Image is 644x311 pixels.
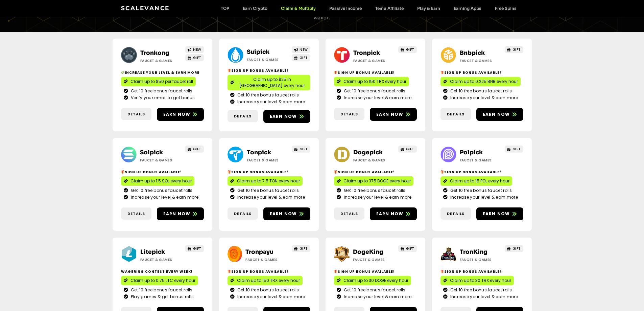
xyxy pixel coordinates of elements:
[353,149,383,156] a: Dogepick
[450,79,518,85] span: Claim up to 0.225 BNB every hour
[334,77,409,86] a: Claim up to 150 TRX every hour
[228,207,258,220] a: Details
[292,54,310,61] a: GIFT
[300,246,308,251] span: GIFT
[121,170,204,175] h2: Sign Up Bonus Available!
[270,211,297,217] span: Earn now
[334,270,337,273] img: 🎁
[334,207,364,220] a: Details
[460,149,483,156] a: Polpick
[476,108,523,121] a: Earn now
[368,6,410,11] a: Temu Affiliate
[237,76,308,89] span: Claim up to $25 in [GEOGRAPHIC_DATA] every hour
[440,269,523,274] h2: Sign Up Bonus Available!
[300,47,308,52] span: NEW
[343,277,408,284] span: Claim up to 30 DOGE every hour
[140,248,165,256] a: Litepick
[440,270,444,273] img: 🎁
[121,5,170,12] a: Scalevance
[342,194,411,200] span: Increase your level & earn more
[406,47,414,52] span: GIFT
[450,178,509,184] span: Claim up to 15 POL every hour
[193,55,201,60] span: GIFT
[157,207,204,220] a: Earn now
[440,170,523,175] h2: Sign Up Bonus Available!
[440,170,444,174] img: 🎁
[140,158,182,163] h2: Faucet & Games
[334,108,364,120] a: Details
[247,48,269,55] a: Suipick
[121,71,124,74] img: 💸
[129,95,195,101] span: Verify your email to get bonus
[410,6,447,11] a: Play & Earn
[460,49,485,57] a: Bnbpick
[440,176,512,186] a: Claim up to 15 POL every hour
[353,49,380,57] a: Tronpick
[140,149,163,156] a: Solpick
[323,6,368,11] a: Passive Income
[228,170,310,175] h2: Sign Up Bonus Available!
[292,245,310,252] a: GIFT
[370,108,417,121] a: Earn now
[247,149,271,156] a: Tonpick
[353,58,396,63] h2: Faucet & Games
[440,71,444,74] img: 🎁
[334,170,417,175] h2: Sign Up Bonus Available!
[440,207,471,220] a: Details
[129,287,193,293] span: Get 10 free bonus faucet rolls
[449,88,512,94] span: Get 10 free bonus faucet rolls
[476,207,523,220] a: Earn now
[163,211,191,217] span: Earn now
[236,99,305,105] span: Increase your level & earn more
[300,147,308,152] span: GIFT
[370,207,417,220] a: Earn now
[228,75,310,90] a: Claim up to $25 in [GEOGRAPHIC_DATA] every hour
[353,158,396,163] h2: Faucet & Games
[292,46,310,53] a: NEW
[334,276,411,285] a: Claim up to 30 DOGE every hour
[343,178,411,184] span: Claim up to 375 DOGE every hour
[483,111,510,117] span: Earn now
[263,110,310,123] a: Earn now
[406,147,414,152] span: GIFT
[449,194,518,200] span: Increase your level & earn more
[340,111,358,117] span: Details
[483,211,510,217] span: Earn now
[488,6,523,11] a: Free Spins
[398,46,417,53] a: GIFT
[228,68,310,73] h2: Sign Up Bonus Available!
[440,276,514,285] a: Claim up to 30 TRX every hour
[127,111,145,117] span: Details
[342,187,406,194] span: Get 10 free bonus faucet rolls
[129,294,194,300] span: Play games & get bonus rolls
[237,178,300,184] span: Claim up to 7.5 TON every hour
[460,257,502,262] h2: Faucet & Games
[185,46,204,53] a: NEW
[512,147,521,152] span: GIFT
[353,257,395,262] h2: Faucet & Games
[505,245,523,252] a: GIFT
[185,245,204,252] a: GIFT
[353,248,383,256] a: DogeKing
[247,57,289,62] h2: Faucet & Games
[342,95,411,101] span: Increase your level & earn more
[449,187,512,194] span: Get 10 free bonus faucet rolls
[340,211,358,217] span: Details
[292,146,310,153] a: GIFT
[237,277,300,284] span: Claim up to 150 TRX every hour
[121,108,151,120] a: Details
[234,211,252,217] span: Details
[342,294,411,300] span: Increase your level & earn more
[185,54,204,61] a: GIFT
[334,170,337,174] img: 🎁
[127,211,145,217] span: Details
[505,46,523,53] a: GIFT
[193,47,201,52] span: NEW
[236,6,274,11] a: Earn Crypto
[270,113,297,119] span: Earn now
[129,187,193,194] span: Get 10 free bonus faucet rolls
[334,269,417,274] h2: Sign Up Bonus Available!
[300,55,308,60] span: GIFT
[228,110,258,123] a: Details
[342,88,406,94] span: Get 10 free bonus faucet rolls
